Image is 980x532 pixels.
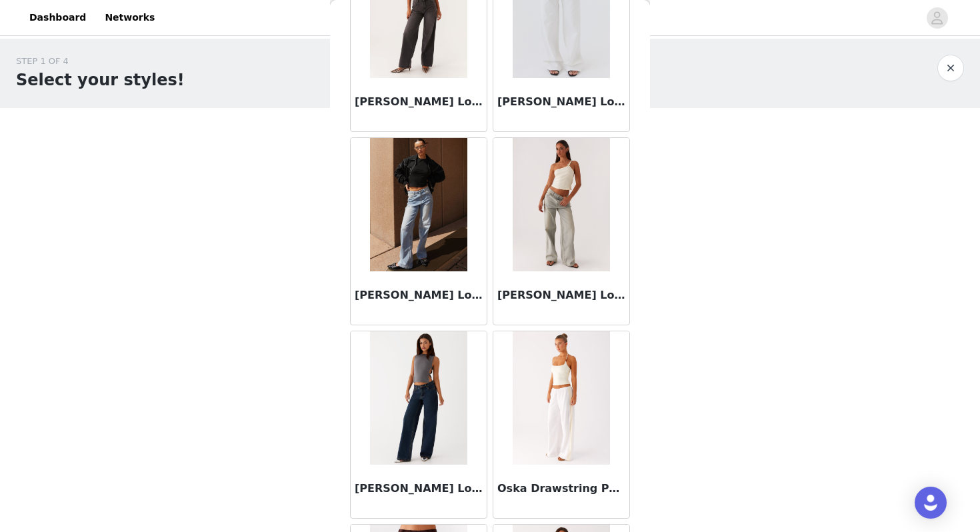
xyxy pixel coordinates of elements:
h3: [PERSON_NAME] Low Rise Denim Jeans - Light Blue [355,287,483,303]
img: Keanna Low Rise Denim Jeans - Washed Denim [370,331,467,465]
div: avatar [931,7,943,29]
div: Open Intercom Messenger [915,487,947,519]
a: Dashboard [21,3,94,33]
h3: [PERSON_NAME] Low Rise Denim Jeans - Washed Denim [355,481,483,497]
h3: [PERSON_NAME] Low Rise Denim Jeans - Vintage [497,287,625,303]
h3: [PERSON_NAME] Low Rise Denim Jeans - Charcoal [355,94,483,110]
h3: Oska Drawstring Pants - White [497,481,625,497]
h1: Select your styles! [16,68,185,92]
div: STEP 1 OF 4 [16,55,185,68]
img: Keanna Low Rise Denim Jeans - Vintage [513,138,609,271]
img: Keanna Low Rise Denim Jeans - Light Blue [370,138,467,271]
h3: [PERSON_NAME] Low Rise Denim Jeans - Ivory [497,94,625,110]
a: Networks [97,3,163,33]
img: Oska Drawstring Pants - White [513,331,609,465]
